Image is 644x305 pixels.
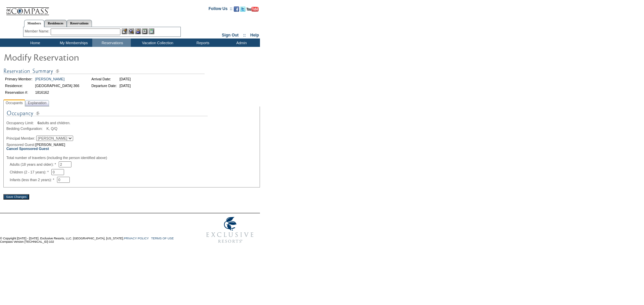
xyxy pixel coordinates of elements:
[151,237,174,240] a: TERMS OF USE
[67,20,92,27] a: Reservations
[4,83,34,89] td: Residence:
[149,28,154,34] img: b_calculator.gif
[240,6,246,12] img: Follow us on Twitter
[6,121,37,125] span: Occupancy Limit:
[250,33,259,37] a: Help
[243,33,246,37] span: ::
[240,8,246,12] a: Follow us on Twitter
[6,143,257,151] div: Sponsored Guest:
[6,2,49,15] img: Compass Home
[183,39,221,47] td: Reports
[142,28,148,34] img: Reservations
[6,136,35,140] span: Principal Member:
[234,8,239,12] a: Become our fan on Facebook
[128,28,134,34] img: View
[54,39,92,47] td: My Memberships
[15,39,54,47] td: Home
[3,50,138,64] img: Modify Reservation
[10,162,59,166] span: Adults (18 years and older): *
[6,156,257,160] div: Total number of travelers (including the person identified above)
[4,99,24,106] span: Occupants
[46,127,57,131] span: K, Q/Q
[44,20,67,27] a: Residences
[200,213,260,247] img: Exclusive Resorts
[6,121,257,125] div: adults and children.
[35,143,65,147] span: [PERSON_NAME]
[222,33,238,37] a: Sign Out
[135,28,141,34] img: Impersonate
[124,237,149,240] a: PRIVACY POLICY
[247,8,259,12] a: Subscribe to our YouTube Channel
[221,39,260,47] td: Admin
[118,76,132,82] td: [DATE]
[118,83,132,89] td: [DATE]
[90,83,118,89] td: Departure Date:
[34,83,80,89] td: [GEOGRAPHIC_DATA] 366
[247,7,259,12] img: Subscribe to our YouTube Channel
[6,109,208,121] img: Occupancy
[209,6,232,14] td: Follow Us ::
[3,194,29,200] input: Save Changes
[234,6,239,12] img: Become our fan on Facebook
[122,28,127,34] img: b_edit.gif
[25,28,51,34] div: Member Name:
[26,99,48,106] span: Explanation
[10,178,57,182] span: Infants (less than 2 years): *
[3,67,205,75] img: Reservation Summary
[92,39,131,47] td: Reservations
[90,76,118,82] td: Arrival Date:
[131,39,183,47] td: Vacation Collection
[35,77,65,81] a: [PERSON_NAME]
[6,127,45,131] span: Bedding Configuration:
[6,147,49,151] a: Cancel Sponsored Guest
[4,89,34,95] td: Reservation #:
[38,121,40,125] span: 6
[4,76,34,82] td: Primary Member:
[24,20,45,27] a: Members
[34,89,80,95] td: 1816162
[10,170,51,174] span: Children (2 - 17 years): *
